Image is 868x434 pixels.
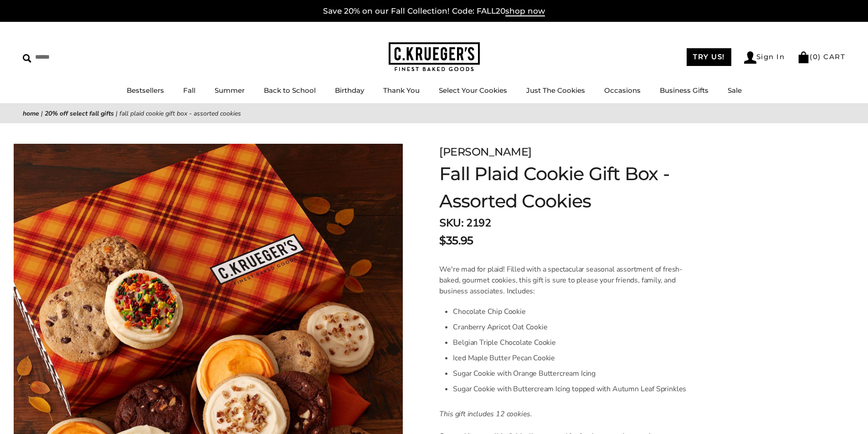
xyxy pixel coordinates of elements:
[23,109,39,118] a: Home
[744,51,756,64] img: Account
[45,109,114,118] a: 20% Off Select Fall Gifts
[116,109,118,118] span: |
[453,381,688,397] li: Sugar Cookie with Buttercream Icing topped with Autumn Leaf Sprinkles
[439,160,730,215] h1: Fall Plaid Cookie Gift Box - Assorted Cookies
[813,52,818,61] span: 0
[439,86,507,95] a: Select Your Cookies
[439,409,532,419] em: This gift includes 12 cookies.
[660,86,709,95] a: Business Gifts
[264,86,316,95] a: Back to School
[453,319,688,335] li: Cranberry Apricot Oat Cookie
[453,335,688,350] li: Belgian Triple Chocolate Cookie
[687,48,731,66] a: TRY US!
[23,54,31,63] img: Search
[744,51,785,64] a: Sign In
[389,42,480,72] img: C.KRUEGER'S
[604,86,641,95] a: Occasions
[127,86,164,95] a: Bestsellers
[728,86,742,95] a: Sale
[453,304,688,319] li: Chocolate Chip Cookie
[439,144,730,160] div: [PERSON_NAME]
[453,366,688,381] li: Sugar Cookie with Orange Buttercream Icing
[439,216,463,230] strong: SKU:
[23,50,131,64] input: Search
[466,216,491,230] span: 2192
[439,232,473,249] span: $35.95
[383,86,420,95] a: Thank You
[335,86,364,95] a: Birthday
[526,86,585,95] a: Just The Cookies
[41,109,43,118] span: |
[119,109,241,118] span: Fall Plaid Cookie Gift Box - Assorted Cookies
[323,6,545,16] a: Save 20% on our Fall Collection! Code: FALL20shop now
[453,350,688,366] li: Iced Maple Butter Pecan Cookie
[215,86,245,95] a: Summer
[505,6,545,16] span: shop now
[797,51,810,63] img: Bag
[439,264,688,297] p: We're mad for plaid! Filled with a spectacular seasonal assortment of fresh-baked, gourmet cookie...
[183,86,195,95] a: Fall
[797,52,845,61] a: (0) CART
[23,108,845,119] nav: breadcrumbs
